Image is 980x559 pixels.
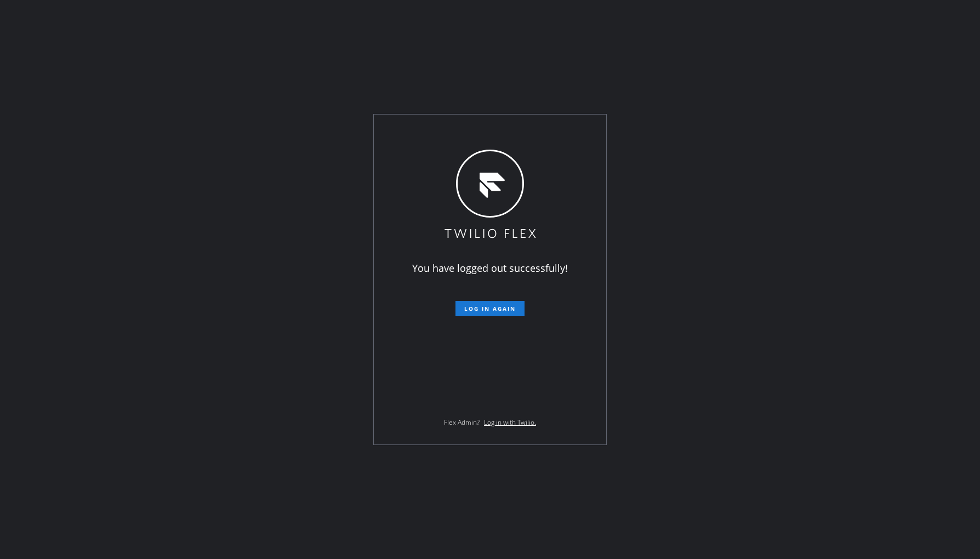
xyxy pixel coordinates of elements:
[464,305,516,312] span: Log in again
[455,301,525,316] button: Log in again
[412,261,568,275] span: You have logged out successfully!
[484,418,536,427] a: Log in with Twilio.
[444,418,480,427] span: Flex Admin?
